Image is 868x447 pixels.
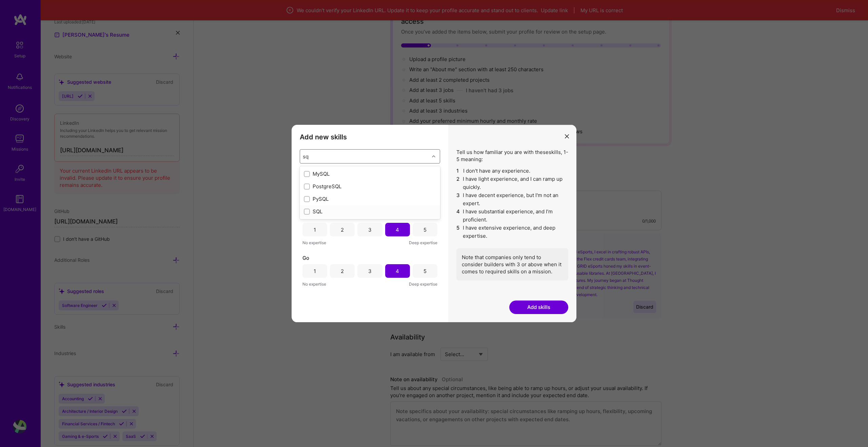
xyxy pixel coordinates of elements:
[456,248,568,280] div: Note that companies only tend to consider builders with 3 or above when it comes to required skil...
[423,268,427,275] div: 5
[456,208,460,224] span: 4
[565,134,569,138] i: icon Close
[509,300,568,314] button: Add skills
[292,125,576,322] div: modal
[456,175,568,191] li: I have light experience, and I can ramp up quickly.
[314,226,316,233] div: 1
[368,268,372,275] div: 3
[302,239,326,246] span: No expertise
[341,268,344,275] div: 2
[304,208,436,215] div: SQL
[409,280,437,288] span: Deep expertise
[456,167,460,175] span: 1
[456,149,568,280] div: Tell us how familiar you are with these skills , 1-5 meaning:
[456,208,568,224] li: I have substantial experience, and I’m proficient.
[423,226,427,233] div: 5
[432,155,435,158] i: icon Chevron
[396,226,399,233] div: 4
[409,239,437,246] span: Deep expertise
[304,183,436,190] div: PostgreSQL
[304,195,436,202] div: PySQL
[304,170,436,177] div: MySQL
[302,213,337,220] span: Microservices
[456,191,460,208] span: 3
[456,224,460,240] span: 5
[368,226,372,233] div: 3
[456,224,568,240] li: I have extensive experience, and deep expertise.
[456,175,460,191] span: 2
[456,167,568,175] li: I don't have any experience.
[456,191,568,208] li: I have decent experience, but I'm not an expert.
[396,268,399,275] div: 4
[302,280,326,288] span: No expertise
[314,268,316,275] div: 1
[302,254,309,261] span: Go
[300,133,440,141] h3: Add new skills
[341,226,344,233] div: 2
